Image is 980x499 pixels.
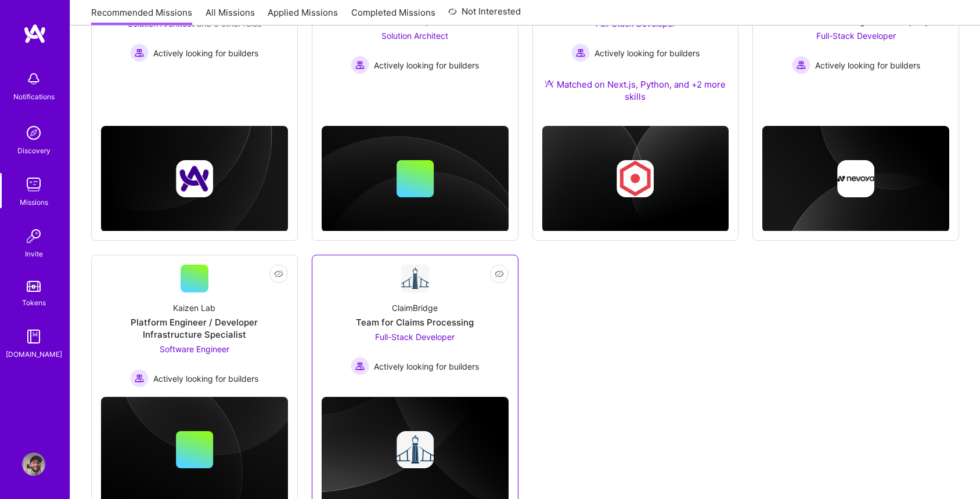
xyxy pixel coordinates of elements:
a: User Avatar [19,453,48,476]
a: Applied Missions [268,6,338,26]
div: Tokens [22,296,46,309]
div: [DOMAIN_NAME] [6,348,62,360]
a: Completed Missions [351,6,435,26]
img: Company logo [397,431,434,468]
img: teamwork [22,173,45,196]
img: Ateam Purple Icon [545,79,554,88]
img: discovery [22,121,45,144]
img: Actively looking for builders [571,44,590,62]
img: cover [542,126,729,232]
a: Recommended Missions [91,6,192,26]
div: Kaizen Lab [173,302,215,314]
img: Company logo [837,160,874,197]
img: Actively looking for builders [130,369,149,388]
div: Team for Claims Processing [356,316,474,328]
img: cover [101,126,288,232]
div: Notifications [13,91,55,103]
img: Actively looking for builders [130,44,149,62]
img: Company Logo [401,265,429,292]
span: Full-Stack Developer [375,332,455,342]
i: icon EyeClosed [495,269,504,279]
a: Kaizen LabPlatform Engineer / Developer Infrastructure SpecialistSoftware Engineer Actively looki... [101,265,288,388]
img: Invite [22,225,45,248]
img: cover [762,126,949,232]
img: logo [23,23,46,44]
div: Platform Engineer / Developer Infrastructure Specialist [101,316,288,341]
div: Invite [25,248,43,260]
span: Solution Architect [381,31,448,41]
div: ClaimBridge [392,302,438,314]
span: Actively looking for builders [374,360,479,373]
span: Actively looking for builders [153,47,258,59]
img: cover [322,126,509,232]
img: Actively looking for builders [792,56,810,74]
img: Company logo [617,160,654,197]
img: Actively looking for builders [351,357,369,375]
a: All Missions [206,6,255,26]
span: Actively looking for builders [815,59,920,71]
i: icon EyeClosed [274,269,283,279]
div: Discovery [17,144,51,157]
img: guide book [22,325,45,348]
img: Company logo [176,160,213,197]
img: tokens [27,281,41,292]
span: Actively looking for builders [595,47,700,59]
span: Actively looking for builders [153,373,258,385]
span: Software Engineer [160,344,229,354]
img: Actively looking for builders [351,56,369,74]
img: User Avatar [22,453,45,476]
img: bell [22,67,45,91]
span: Actively looking for builders [374,59,479,71]
div: Matched on Next.js, Python, and +2 more skills [542,78,729,103]
div: Missions [20,196,48,208]
a: Not Interested [448,5,521,26]
span: Full-Stack Developer [816,31,896,41]
a: Company LogoClaimBridgeTeam for Claims ProcessingFull-Stack Developer Actively looking for builde... [322,265,509,378]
